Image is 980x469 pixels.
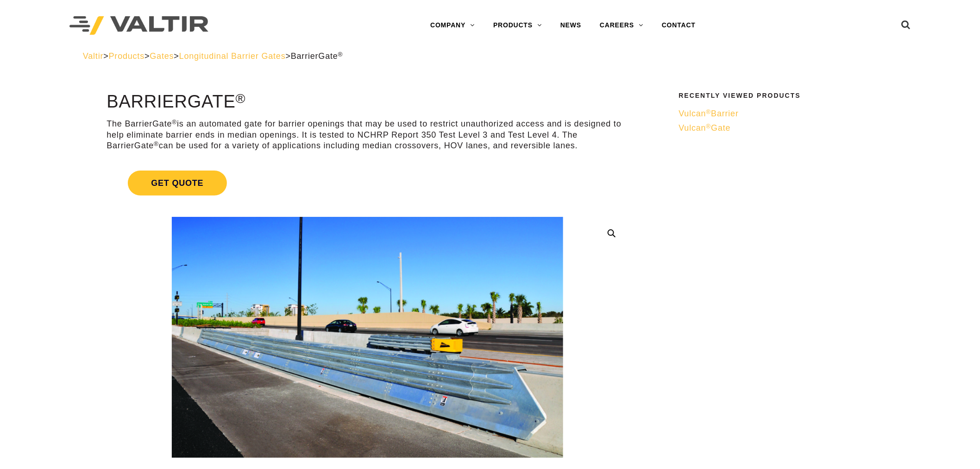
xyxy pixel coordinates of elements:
a: Vulcan®Barrier [679,108,892,119]
a: Longitudinal Barrier Gates [179,51,286,61]
a: Valtir [83,51,103,61]
a: Gates [150,51,174,61]
a: PRODUCTS [484,16,551,35]
sup: ® [236,91,246,106]
a: CAREERS [591,16,653,35]
a: NEWS [551,16,591,35]
sup: ® [338,51,343,58]
p: The BarrierGate is an automated gate for barrier openings that may be used to restrict unauthoriz... [107,119,628,151]
div: > > > > [83,51,897,62]
sup: ® [154,140,159,147]
span: Vulcan Barrier [679,109,739,118]
sup: ® [706,123,711,130]
a: Vulcan®Gate [679,123,892,133]
h2: Recently Viewed Products [679,92,892,99]
sup: ® [706,108,711,115]
img: Valtir [69,16,208,35]
span: BarrierGate [291,51,343,61]
a: Get Quote [107,159,628,207]
h1: BarrierGate [107,92,628,112]
span: Get Quote [128,171,226,196]
a: Products [109,51,144,61]
a: CONTACT [653,16,705,35]
a: COMPANY [421,16,484,35]
span: Vulcan Gate [679,123,731,133]
sup: ® [172,119,177,126]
